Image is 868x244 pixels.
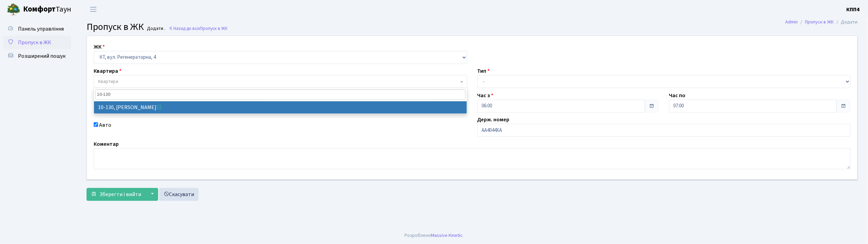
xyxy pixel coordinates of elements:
[431,232,463,239] a: Massive Kinetic
[99,191,141,198] span: Зберегти і вийти
[99,121,111,129] label: Авто
[87,20,144,34] span: Пропуск в ЖК
[94,101,467,114] li: 10-130, [PERSON_NAME]
[94,140,119,148] label: Коментар
[146,26,166,32] small: Додати .
[7,3,20,16] img: logo.png
[94,67,121,75] label: Квартира
[94,43,105,51] label: ЖК
[23,4,71,15] span: Таун
[87,188,146,201] button: Зберегти і вийти
[18,52,65,60] span: Розширений пошук
[169,25,228,32] a: Назад до всіхПропуск в ЖК
[847,6,860,13] b: КПП4
[834,18,858,26] li: Додати
[477,67,490,75] label: Тип
[669,91,686,100] label: Час по
[3,22,71,36] a: Панель управління
[847,5,860,14] a: КПП4
[477,124,851,137] input: АА1234АА
[18,39,51,46] span: Пропуск в ЖК
[805,18,834,25] a: Пропуск в ЖК
[775,15,868,29] nav: breadcrumb
[200,25,228,32] span: Пропуск в ЖК
[85,4,102,15] button: Переключити навігацію
[159,188,199,201] a: Скасувати
[477,91,494,100] label: Час з
[404,232,464,239] div: Розроблено .
[3,36,71,49] a: Пропуск в ЖК
[3,49,71,63] a: Розширений пошук
[18,25,64,33] span: Панель управління
[98,78,118,85] span: Квартира
[477,116,510,124] label: Держ. номер
[23,4,56,15] b: Комфорт
[786,18,798,25] a: Admin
